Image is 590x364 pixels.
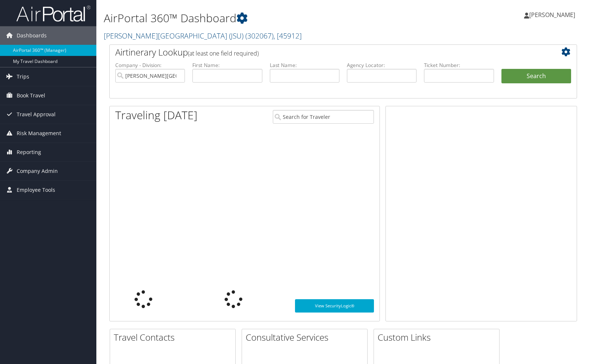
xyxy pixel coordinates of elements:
[17,86,45,105] span: Book Travel
[17,181,55,199] span: Employee Tools
[114,331,235,344] h2: Travel Contacts
[246,331,367,344] h2: Consultative Services
[188,49,259,57] span: (at least one field required)
[115,46,532,59] h2: Airtinerary Lookup
[17,67,29,86] span: Trips
[115,107,198,123] h1: Traveling [DATE]
[524,4,583,26] a: [PERSON_NAME]
[17,143,41,161] span: Reporting
[424,61,494,69] label: Ticket Number:
[16,5,90,22] img: airportal-logo.png
[17,105,56,124] span: Travel Approval
[273,110,374,124] input: Search for Traveler
[17,26,47,45] span: Dashboards
[347,61,417,69] label: Agency Locator:
[17,162,58,180] span: Company Admin
[245,31,274,41] span: ( 302067 )
[378,331,499,344] h2: Custom Links
[115,61,185,69] label: Company - Division:
[192,61,262,69] label: First Name:
[270,61,339,69] label: Last Name:
[17,124,61,143] span: Risk Management
[274,31,302,41] span: , [ 45912 ]
[104,10,423,26] h1: AirPortal 360™ Dashboard
[501,69,571,84] button: Search
[295,299,374,313] a: View SecurityLogic®
[104,31,302,41] a: [PERSON_NAME][GEOGRAPHIC_DATA] (JSU)
[529,11,575,19] span: [PERSON_NAME]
